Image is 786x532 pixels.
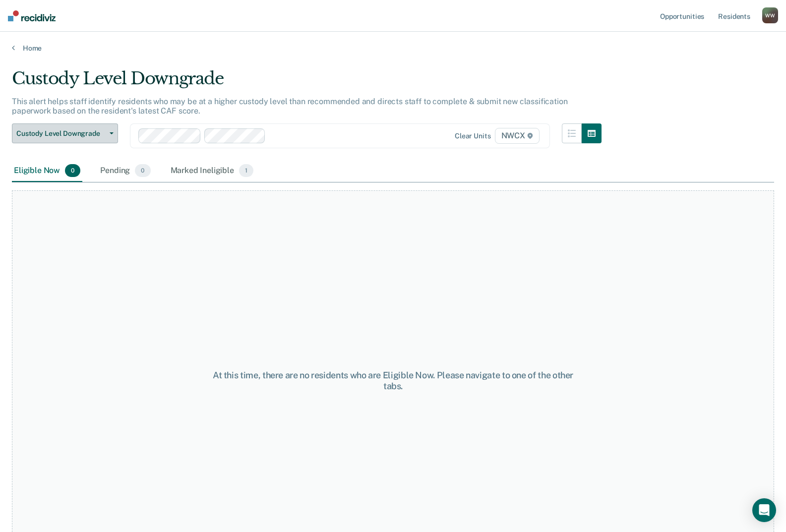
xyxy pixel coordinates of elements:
[65,164,80,177] span: 0
[12,44,774,53] a: Home
[762,7,778,23] button: WW
[12,123,118,143] button: Custody Level Downgrade
[12,160,82,182] div: Eligible Now0
[135,164,150,177] span: 0
[16,129,106,138] span: Custody Level Downgrade
[762,7,778,23] div: W W
[752,498,776,522] div: Open Intercom Messenger
[169,160,256,182] div: Marked Ineligible1
[239,164,253,177] span: 1
[8,10,56,21] img: Recidiviz
[495,128,540,144] span: NWCX
[12,97,568,116] p: This alert helps staff identify residents who may be at a higher custody level than recommended a...
[98,160,152,182] div: Pending0
[203,370,584,391] div: At this time, there are no residents who are Eligible Now. Please navigate to one of the other tabs.
[455,132,491,140] div: Clear units
[12,68,602,97] div: Custody Level Downgrade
